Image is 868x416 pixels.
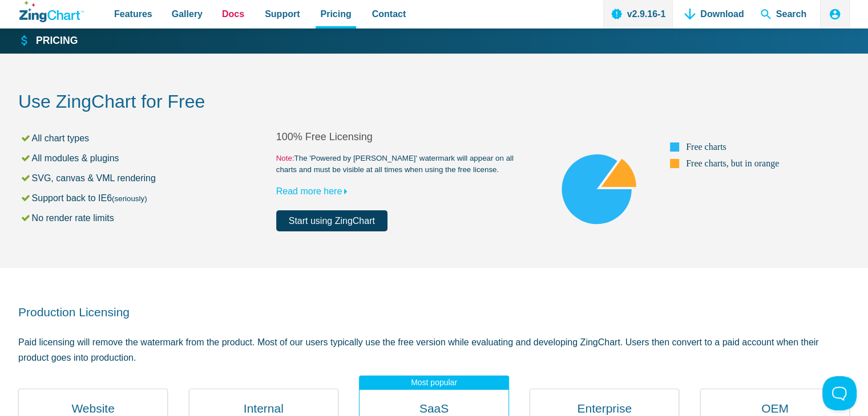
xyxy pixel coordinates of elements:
h2: 100% Free Licensing [276,130,534,144]
li: All chart types [20,130,276,146]
a: ZingChart Logo. Click to return to the homepage [19,1,84,22]
iframe: Toggle Customer Support [822,376,857,410]
h2: Use ZingChart for Free [18,90,850,116]
strong: Pricing [36,36,78,46]
li: Support back to IE6 [20,190,276,206]
span: Pricing [320,6,351,22]
a: Pricing [19,34,78,48]
span: Gallery [172,6,203,22]
span: Support [265,6,300,22]
a: Read more here [276,186,353,196]
a: Start using ZingChart [276,210,387,231]
li: All modules & plugins [20,150,276,166]
li: SVG, canvas & VML rendering [20,170,276,186]
small: The 'Powered by [PERSON_NAME]' watermark will appear on all charts and must be visible at all tim... [276,153,534,176]
span: Features [114,6,152,22]
small: (seriously) [112,194,147,203]
h2: Production Licensing [18,304,850,320]
li: No render rate limits [20,210,276,226]
span: Docs [222,6,244,22]
span: Note: [276,154,294,162]
span: Contact [372,6,406,22]
p: Paid licensing will remove the watermark from the product. Most of our users typically use the fr... [18,335,850,365]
